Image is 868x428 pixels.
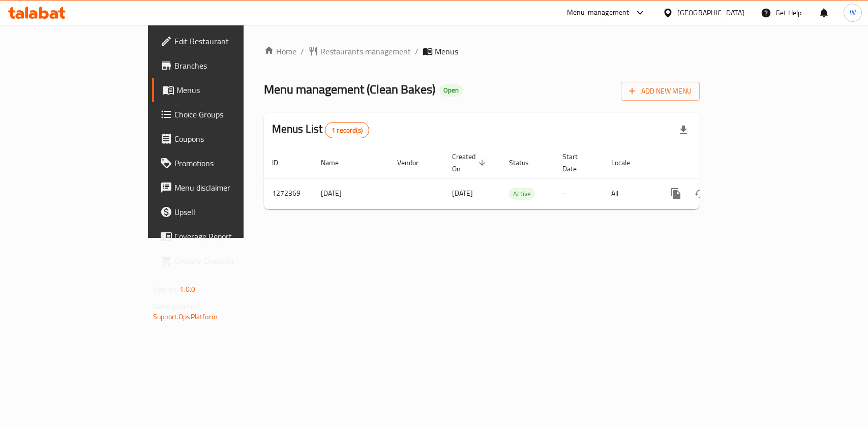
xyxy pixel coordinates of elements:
[603,178,655,209] td: All
[152,78,293,102] a: Menus
[264,78,435,101] span: Menu management ( Clean Bakes )
[325,122,369,138] div: Total records count
[321,157,352,169] span: Name
[174,108,285,120] span: Choice Groups
[452,187,473,200] span: [DATE]
[325,126,369,135] span: 1 record(s)
[509,157,542,169] span: Status
[439,86,463,95] span: Open
[320,45,411,57] span: Restaurants management
[439,84,463,97] div: Open
[301,45,304,57] li: /
[174,133,285,145] span: Coupons
[153,310,218,323] a: Support.OpsPlatform
[611,157,643,169] span: Locale
[272,157,291,169] span: ID
[554,178,603,209] td: -
[509,188,535,200] div: Active
[677,7,744,18] div: [GEOGRAPHIC_DATA]
[452,150,489,175] span: Created On
[153,300,200,313] span: Get support on:
[308,45,411,57] a: Restaurants management
[850,7,856,18] span: W
[152,224,293,249] a: Coverage Report
[174,157,285,169] span: Promotions
[174,255,285,267] span: Grocery Checklist
[152,151,293,175] a: Promotions
[179,283,195,296] span: 1.0.0
[688,181,712,206] button: Change Status
[671,118,696,142] div: Export file
[509,188,535,200] span: Active
[264,147,769,209] table: enhanced table
[176,84,285,96] span: Menus
[152,249,293,273] a: Grocery Checklist
[435,45,458,57] span: Menus
[174,59,285,72] span: Branches
[272,121,369,138] h2: Menus List
[152,53,293,78] a: Branches
[562,150,591,175] span: Start Date
[313,178,389,209] td: [DATE]
[655,147,769,178] th: Actions
[152,175,293,200] a: Menu disclaimer
[264,45,700,57] nav: breadcrumb
[174,206,285,218] span: Upsell
[664,181,688,206] button: more
[152,127,293,151] a: Coupons
[415,45,418,57] li: /
[152,102,293,127] a: Choice Groups
[567,7,630,19] div: Menu-management
[629,85,692,98] span: Add New Menu
[174,181,285,194] span: Menu disclaimer
[174,35,285,47] span: Edit Restaurant
[152,29,293,53] a: Edit Restaurant
[153,283,178,296] span: Version:
[397,157,432,169] span: Vendor
[152,200,293,224] a: Upsell
[621,82,700,101] button: Add New Menu
[174,230,285,242] span: Coverage Report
